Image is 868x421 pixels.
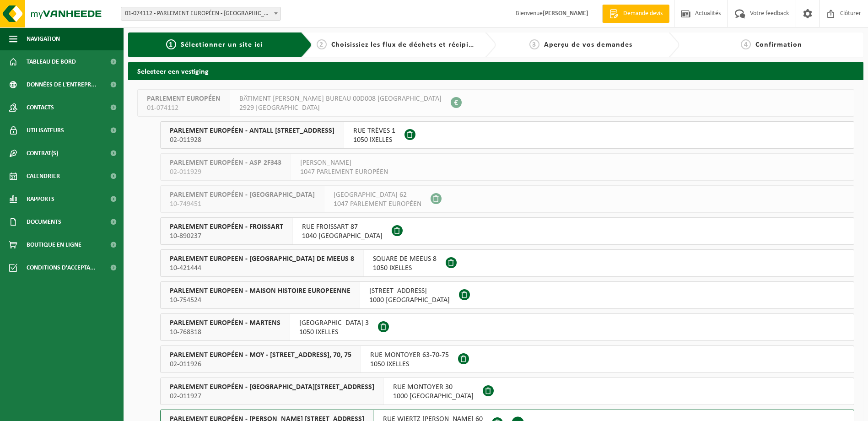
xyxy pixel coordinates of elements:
span: Contacts [27,96,54,119]
span: BÂTIMENT [PERSON_NAME] BUREAU 00D008 [GEOGRAPHIC_DATA] [239,94,442,103]
span: 1047 PARLEMENT EUROPÉEN [300,167,388,177]
span: [STREET_ADDRESS] [369,286,450,296]
span: Rapports [27,188,54,210]
span: 02-011929 [170,167,281,177]
span: PARLEMENT EUROPÉEN - [GEOGRAPHIC_DATA][STREET_ADDRESS] [170,383,374,392]
button: PARLEMENT EUROPEEN - [GEOGRAPHIC_DATA] DE MEEUS 8 10-421444 SQUARE DE MEEUS 81050 IXELLES [160,249,854,277]
span: Demande devis [621,9,665,18]
span: 1050 IXELLES [373,264,437,273]
span: 1050 IXELLES [370,360,449,369]
span: RUE MONTOYER 63-70-75 [370,351,449,360]
span: RUE TRÈVES 1 [353,126,395,135]
span: 4 [741,39,751,49]
span: RUE MONTOYER 30 [393,383,474,392]
span: 1 [166,39,176,49]
span: 1047 PARLEMENT EUROPÉEN [334,200,421,209]
span: Navigation [27,27,60,50]
span: [PERSON_NAME] [300,158,388,167]
span: 01-074112 - PARLEMENT EUROPÉEN - LUXEMBOURG [121,7,280,20]
span: Contrat(s) [27,142,58,165]
span: Sélectionner un site ici [181,41,263,49]
iframe: chat widget [5,401,153,421]
button: PARLEMENT EUROPÉEN - [GEOGRAPHIC_DATA][STREET_ADDRESS] 02-011927 RUE MONTOYER 301000 [GEOGRAPHIC_... [160,378,854,405]
span: PARLEMENT EUROPÉEN - FROISSART [170,222,283,232]
span: Conditions d'accepta... [27,256,96,279]
span: 2929 [GEOGRAPHIC_DATA] [239,103,442,113]
span: 02-011928 [170,135,334,145]
span: 10-768318 [170,328,280,337]
span: PARLEMENT EUROPÉEN [147,94,221,103]
span: Données de l'entrepr... [27,73,97,96]
span: Utilisateurs [27,119,64,142]
span: PARLEMENT EUROPÉEN - MARTENS [170,318,280,328]
span: [GEOGRAPHIC_DATA] 3 [299,318,369,328]
span: Documents [27,210,61,233]
span: PARLEMENT EUROPEEN - MAISON HISTOIRE EUROPEENNE [170,286,350,296]
strong: [PERSON_NAME] [543,10,588,17]
span: 1000 [GEOGRAPHIC_DATA] [369,296,450,305]
button: PARLEMENT EUROPÉEN - MARTENS 10-768318 [GEOGRAPHIC_DATA] 31050 IXELLES [160,313,854,341]
button: PARLEMENT EUROPÉEN - ANTALL [STREET_ADDRESS] 02-011928 RUE TRÈVES 11050 IXELLES [160,121,854,149]
span: 1050 IXELLES [353,135,395,145]
span: RUE FROISSART 87 [302,222,383,232]
span: 10-749451 [170,200,315,209]
span: 02-011926 [170,360,351,369]
a: Demande devis [602,5,669,23]
span: 10-754524 [170,296,350,305]
span: 1050 IXELLES [299,328,369,337]
span: 2 [317,39,327,49]
span: PARLEMENT EUROPÉEN - ANTALL [STREET_ADDRESS] [170,126,334,135]
span: [GEOGRAPHIC_DATA] 62 [334,190,421,200]
span: Calendrier [27,165,60,188]
span: Boutique en ligne [27,233,81,256]
h2: Selecteer een vestiging [128,62,863,80]
span: SQUARE DE MEEUS 8 [373,254,437,264]
span: Tableau de bord [27,50,76,73]
span: 01-074112 - PARLEMENT EUROPÉEN - LUXEMBOURG [121,7,281,21]
span: 10-421444 [170,264,354,273]
span: 10-890237 [170,232,283,241]
button: PARLEMENT EUROPÉEN - FROISSART 10-890237 RUE FROISSART 871040 [GEOGRAPHIC_DATA] [160,217,854,245]
span: 1000 [GEOGRAPHIC_DATA] [393,392,474,401]
span: 01-074112 [147,103,221,113]
span: PARLEMENT EUROPÉEN - [GEOGRAPHIC_DATA] [170,190,315,200]
span: Confirmation [755,41,802,49]
span: 1040 [GEOGRAPHIC_DATA] [302,232,383,241]
button: PARLEMENT EUROPEEN - MAISON HISTOIRE EUROPEENNE 10-754524 [STREET_ADDRESS]1000 [GEOGRAPHIC_DATA] [160,281,854,309]
span: Aperçu de vos demandes [544,41,632,49]
span: PARLEMENT EUROPEEN - [GEOGRAPHIC_DATA] DE MEEUS 8 [170,254,354,264]
span: PARLEMENT EUROPÉEN - ASP 2F343 [170,158,281,167]
span: PARLEMENT EUROPÉEN - MOY - [STREET_ADDRESS], 70, 75 [170,351,351,360]
span: 02-011927 [170,392,374,401]
span: 3 [529,39,539,49]
span: Choisissiez les flux de déchets et récipients [331,41,484,49]
button: PARLEMENT EUROPÉEN - MOY - [STREET_ADDRESS], 70, 75 02-011926 RUE MONTOYER 63-70-751050 IXELLES [160,345,854,373]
